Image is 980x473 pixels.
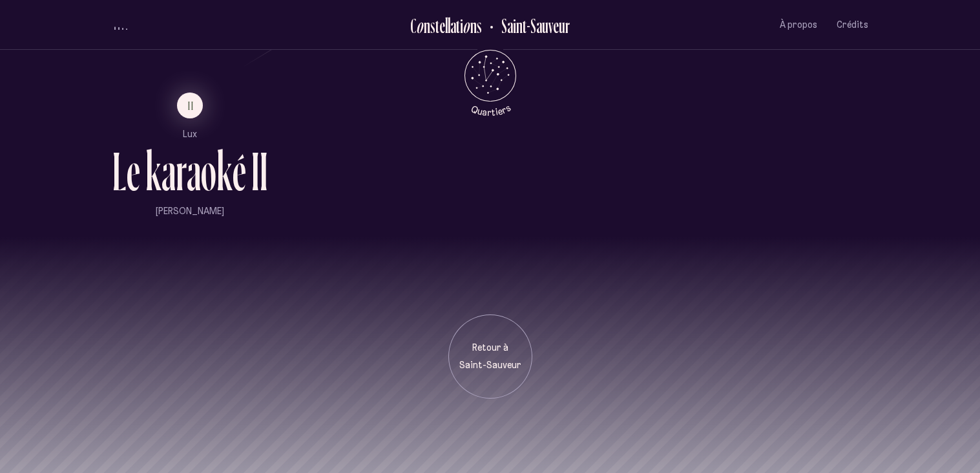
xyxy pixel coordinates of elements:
[416,15,424,36] div: o
[780,10,817,40] button: À propos
[448,314,532,399] button: Retour àSaint-Sauveur
[112,144,127,199] div: L
[112,93,268,237] button: IILuxLe karaoké II[PERSON_NAME]
[424,15,430,36] div: n
[216,144,233,199] div: k
[430,15,435,36] div: s
[187,144,201,199] div: a
[837,19,868,30] span: Crédits
[450,15,456,36] div: a
[448,15,450,36] div: l
[260,144,268,199] div: I
[456,15,460,36] div: t
[251,144,260,199] div: I
[463,15,470,36] div: o
[145,144,162,199] div: k
[460,15,463,36] div: i
[201,144,216,199] div: o
[470,102,513,118] tspan: Quartiers
[482,14,570,36] button: Retour au Quartier
[837,10,868,40] button: Crédits
[176,144,187,199] div: r
[127,144,140,199] div: e
[112,128,268,141] p: Lux
[780,19,817,30] span: À propos
[445,15,448,36] div: l
[233,144,246,199] div: é
[112,18,129,32] button: volume audio
[452,50,528,116] button: Retour au menu principal
[458,359,523,372] p: Saint-Sauveur
[492,15,570,36] h2: Saint-Sauveur
[439,15,445,36] div: e
[188,100,194,111] span: II
[477,15,482,36] div: s
[458,342,523,355] p: Retour à
[177,93,203,118] button: II
[112,205,268,218] p: [PERSON_NAME]
[162,144,176,199] div: a
[470,15,477,36] div: n
[410,15,416,36] div: C
[435,15,439,36] div: t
